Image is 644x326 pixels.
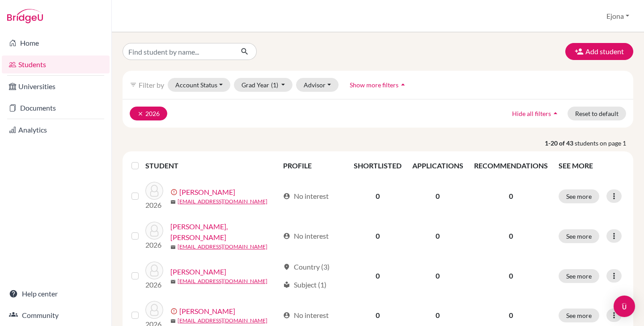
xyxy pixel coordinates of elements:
td: 0 [407,216,469,256]
div: Subject (1) [283,279,326,290]
p: 0 [474,191,548,202]
div: Open Intercom Messenger [614,296,635,317]
span: account_circle [283,232,290,240]
a: Analytics [2,121,110,139]
a: Universities [2,77,110,95]
th: SHORTLISTED [348,155,407,176]
td: 0 [348,216,407,256]
a: [EMAIL_ADDRESS][DOMAIN_NAME] [178,277,267,285]
input: Find student by name... [123,43,233,60]
p: 0 [474,270,548,281]
p: 2026 [145,240,163,250]
button: See more [559,189,599,203]
img: Chan, Hannah [145,301,163,319]
span: account_circle [283,193,290,200]
td: 0 [407,256,469,296]
span: mail [170,279,176,284]
span: error_outline [170,308,179,315]
i: filter_list [130,81,137,88]
span: Hide all filters [512,110,551,117]
strong: 1-20 of 43 [545,138,575,148]
a: [EMAIL_ADDRESS][DOMAIN_NAME] [178,317,267,325]
div: No interest [283,231,329,241]
th: PROFILE [278,155,348,176]
span: account_circle [283,312,290,319]
th: APPLICATIONS [407,155,469,176]
button: Account Status [168,78,230,92]
button: Advisor [296,78,339,92]
button: See more [559,309,599,322]
p: 0 [474,231,548,241]
a: [EMAIL_ADDRESS][DOMAIN_NAME] [178,197,267,206]
button: clear2026 [130,107,167,120]
button: See more [559,229,599,243]
span: error_outline [170,189,179,196]
a: Documents [2,99,110,117]
span: mail [170,199,176,205]
th: RECOMMENDATIONS [469,155,553,176]
span: Show more filters [350,81,398,89]
img: Beevers, Jack [145,182,163,200]
button: See more [559,269,599,283]
button: Ejona [602,8,633,25]
span: Filter by [139,81,164,89]
span: local_library [283,281,290,288]
img: Bridge-U [7,9,43,23]
img: Chan, Gordon [145,262,163,279]
a: Students [2,56,110,73]
td: 0 [407,176,469,216]
i: arrow_drop_up [398,80,407,89]
th: SEE MORE [553,155,630,176]
a: [PERSON_NAME] [170,266,226,277]
button: Add student [565,43,633,60]
p: 0 [474,310,548,321]
a: Community [2,306,110,324]
a: [EMAIL_ADDRESS][DOMAIN_NAME] [178,243,267,251]
span: students on page 1 [575,138,633,148]
a: [PERSON_NAME] [179,306,235,317]
a: [PERSON_NAME] [179,187,235,197]
p: 2026 [145,200,163,210]
p: 2026 [145,279,163,290]
span: (1) [271,81,278,89]
button: Reset to default [568,107,626,120]
img: Chan, Chi Yan [145,222,163,240]
i: clear [137,111,144,117]
button: Show more filtersarrow_drop_up [342,78,415,92]
div: No interest [283,191,329,202]
td: 0 [348,256,407,296]
a: Home [2,34,110,52]
th: STUDENT [145,155,278,176]
a: Help center [2,285,110,303]
span: mail [170,244,176,250]
button: Hide all filtersarrow_drop_up [504,107,568,120]
td: 0 [348,176,407,216]
div: No interest [283,310,329,321]
span: location_on [283,263,290,270]
span: mail [170,318,176,324]
a: [PERSON_NAME], [PERSON_NAME] [170,221,279,243]
i: arrow_drop_up [551,109,560,118]
button: Grad Year(1) [234,78,293,92]
div: Country (3) [283,262,330,272]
